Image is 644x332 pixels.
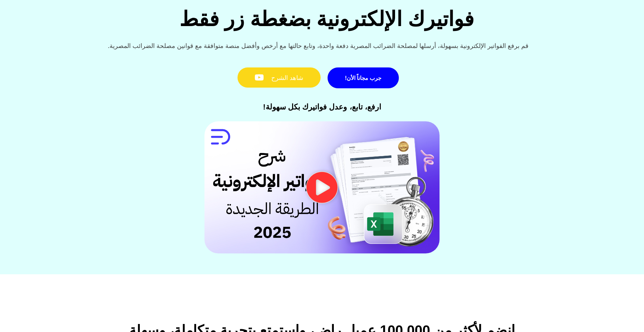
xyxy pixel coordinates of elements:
h2: فواتيرك الإلكترونية بضغطة زر فقط [41,7,612,32]
span: جرب مجاناً الأن! [345,75,381,81]
div: تشغيل الفيديو [306,171,338,203]
a: شاهد الشرح [238,67,321,88]
div: ارفع، تابع، وعدل فواتيرك بكل سهولة! [263,103,381,111]
a: جرب مجاناً الأن! [328,67,399,88]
